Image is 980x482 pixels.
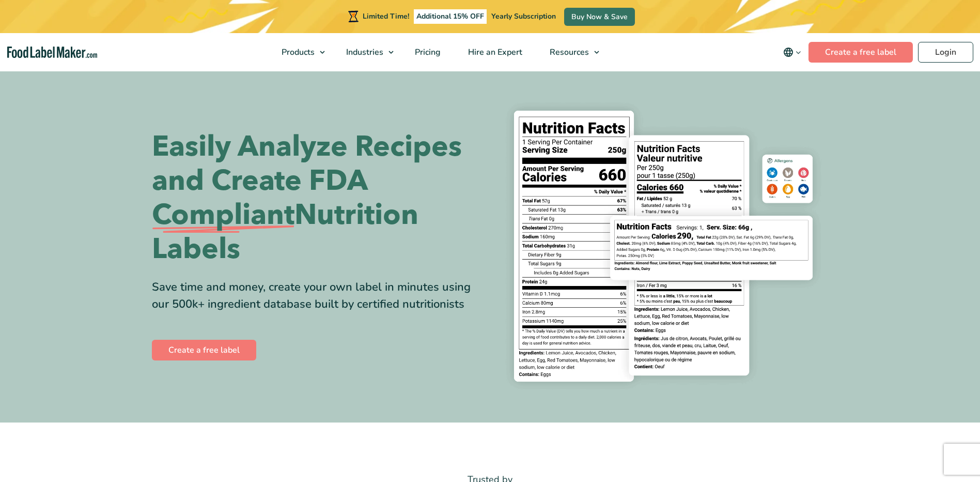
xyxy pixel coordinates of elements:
[412,47,442,58] span: Pricing
[536,33,604,71] a: Resources
[491,11,556,21] span: Yearly Subscription
[414,9,487,24] span: Additional 15% OFF
[152,340,256,360] a: Create a free label
[547,47,590,58] span: Resources
[455,33,534,71] a: Hire an Expert
[278,47,316,58] span: Products
[363,11,409,21] span: Limited Time!
[152,130,483,266] h1: Easily Analyze Recipes and Create FDA Nutrition Labels
[401,33,452,71] a: Pricing
[465,47,523,58] span: Hire an Expert
[152,279,483,313] div: Save time and money, create your own label in minutes using our 500k+ ingredient database built b...
[268,33,330,71] a: Products
[808,42,913,63] a: Create a free label
[918,42,973,63] a: Login
[152,198,294,232] span: Compliant
[333,33,399,71] a: Industries
[564,8,635,26] a: Buy Now & Save
[343,47,384,58] span: Industries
